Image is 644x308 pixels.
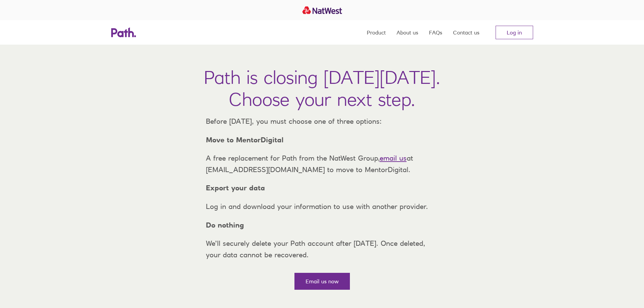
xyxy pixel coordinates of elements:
[496,26,533,39] a: Log in
[206,221,244,229] strong: Do nothing
[367,20,386,45] a: Product
[200,201,444,212] p: Log in and download your information to use with another provider.
[397,20,418,45] a: About us
[429,20,442,45] a: FAQs
[206,184,265,192] strong: Export your data
[206,136,284,144] strong: Move to MentorDigital
[200,238,444,260] p: We’ll securely delete your Path account after [DATE]. Once deleted, your data cannot be recovered.
[380,154,407,162] a: email us
[200,116,444,127] p: Before [DATE], you must choose one of three options:
[200,152,444,175] p: A free replacement for Path from the NatWest Group, at [EMAIL_ADDRESS][DOMAIN_NAME] to move to Me...
[294,273,350,290] a: Email us now
[453,20,479,45] a: Contact us
[204,66,440,110] h1: Path is closing [DATE][DATE]. Choose your next step.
